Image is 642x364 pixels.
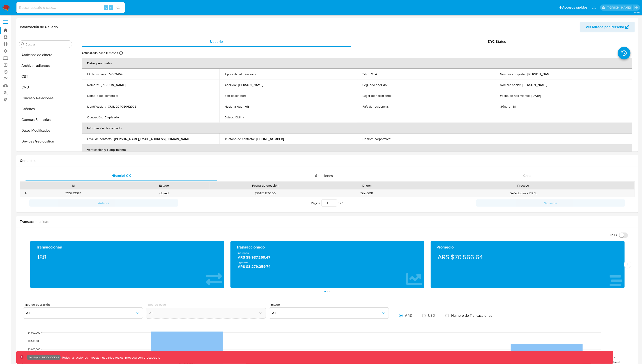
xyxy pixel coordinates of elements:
div: Site ODR [321,190,412,197]
div: • [25,191,27,195]
a: Salir [634,5,639,10]
p: CUIL 20405062705 [108,104,136,109]
p: Tipo entidad : [225,72,243,76]
p: - [393,94,394,98]
button: Cruces y Relaciones [17,93,74,104]
div: 355782384 [28,190,119,197]
p: ID de usuario : [87,72,106,76]
span: 1 [343,201,344,205]
p: M [513,104,516,109]
h1: Contactos [20,158,635,163]
p: - [393,137,394,141]
span: Usuario [210,39,223,44]
p: 77062469 [108,72,122,76]
p: Identificación : [87,104,106,109]
p: Actualizado hace 8 meses [82,51,118,55]
div: Defectuoso - 1P&PL [412,190,635,197]
button: Buscar [21,42,25,46]
span: Soluciones [315,173,333,178]
button: CVU [17,82,74,93]
p: Persona [245,72,257,76]
button: Archivos adjuntos [17,60,74,71]
h1: Transaccionalidad [20,219,635,224]
div: Proceso [415,183,631,188]
div: Fecha de creación [213,183,318,188]
div: Id [31,183,116,188]
p: [PERSON_NAME][EMAIL_ADDRESS][DOMAIN_NAME] [114,137,191,141]
span: ⌥ [104,5,108,10]
span: Página de [311,199,344,207]
button: Devices Geolocation [17,136,74,147]
span: Ver Mirada por Persona [586,22,624,32]
button: Direcciones [17,147,74,158]
span: Chat [523,173,531,178]
button: Anterior [29,199,178,207]
p: [PERSON_NAME] [101,83,126,87]
div: Origen [324,183,409,188]
button: Anticipos de dinero [17,50,74,60]
p: Estado Civil : [225,115,242,119]
p: [DATE] [532,94,541,98]
p: Todas las acciones impactan usuarios reales, proceda con precaución. [61,355,160,360]
p: Lugar de nacimiento : [362,94,391,98]
th: Datos personales [82,58,632,69]
p: Género : [500,104,511,109]
p: - [389,83,390,87]
p: Sitio : [362,72,369,76]
p: - [243,115,244,119]
p: Email de contacto : [87,137,112,141]
p: Ocupación : [87,115,103,119]
p: MLA [371,72,377,76]
p: - [248,94,249,98]
p: Nombre social : [500,83,521,87]
div: closed [119,190,210,197]
p: [PERSON_NAME] [239,83,263,87]
div: Estado [122,183,207,188]
a: Notificaciones [592,6,596,9]
p: Nombre corporativo : [362,137,391,141]
th: Verificación y cumplimiento [82,144,632,155]
p: [PERSON_NAME] [523,83,548,87]
p: [PHONE_NUMBER] [257,137,284,141]
div: [DATE] 17:16:06 [209,190,321,197]
p: [PERSON_NAME] [528,72,552,76]
span: KYC Status [488,39,506,44]
h1: Información de Usuario [20,25,58,29]
p: País de residencia : [362,104,389,109]
button: Ver Mirada por Persona [580,22,635,32]
p: Nombre del comercio : [87,94,118,98]
input: Buscar [25,42,70,46]
span: s [110,5,112,10]
p: gaspar.zanini@mercadolibre.com [607,5,632,10]
p: - [120,94,121,98]
th: Información de contacto [82,123,632,133]
button: Créditos [17,104,74,114]
p: Fecha de nacimiento : [500,94,530,98]
button: Siguiente [476,199,625,207]
span: Historial CX [111,173,131,178]
p: Empleado [105,115,119,119]
span: Accesos rápidos [562,5,588,10]
p: Segundo apellido : [362,83,387,87]
p: Apellido : [225,83,237,87]
p: AR [245,104,249,109]
input: Buscar usuario o caso... [16,5,125,11]
button: search-icon [114,5,123,11]
p: Nombre : [87,83,99,87]
p: Ambiente: PRODUCCIÓN [28,357,59,358]
button: Datos Modificados [17,125,74,136]
p: Nombre completo : [500,72,526,76]
p: Nacionalidad : [225,104,243,109]
p: - [390,104,391,109]
p: Teléfono de contacto : [225,137,255,141]
p: Soft descriptor : [225,94,246,98]
button: Cuentas Bancarias [17,114,74,125]
button: CBT [17,71,74,82]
